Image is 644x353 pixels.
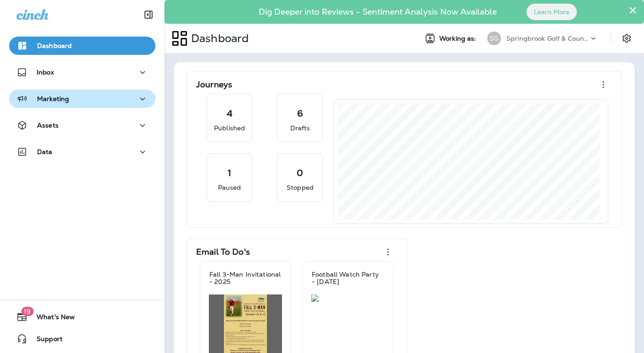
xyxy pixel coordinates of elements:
p: Data [37,148,53,155]
p: 4 [227,109,233,118]
p: Assets [37,122,59,129]
p: Dig Deeper into Reviews - Sentiment Analysis Now Available [232,11,523,13]
button: Assets [9,116,155,134]
button: Learn More [527,4,577,20]
img: f92fbc19-e718-4cb5-8aa8-b1b06df82f6c.jpg [311,294,384,302]
p: Dashboard [187,32,249,45]
span: Working as: [439,35,478,43]
button: Marketing [9,90,155,108]
p: 0 [297,168,303,177]
p: 1 [228,168,231,177]
p: 6 [297,109,303,118]
p: Stopped [287,183,314,192]
button: Support [9,330,155,348]
p: Springbrook Golf & Country Club [506,35,589,42]
p: Email To Do's [196,247,250,257]
button: Data [9,143,155,161]
p: Published [214,123,245,133]
button: Inbox [9,63,155,81]
p: Fall 3-Man Invitational - 2025 [209,271,282,285]
div: SG [487,32,501,45]
span: Support [27,335,63,346]
span: 19 [21,307,33,316]
button: 19What's New [9,308,155,326]
p: Inbox [37,69,54,76]
button: Close [628,3,637,17]
p: Paused [218,183,241,192]
p: Journeys [196,80,232,89]
button: Dashboard [9,37,155,55]
p: Marketing [37,95,69,102]
span: What's New [27,313,75,324]
p: Football Watch Party - [DATE] [312,271,384,285]
p: Drafts [290,123,310,133]
button: Collapse Sidebar [136,5,161,24]
button: Settings [618,30,635,47]
p: Dashboard [37,42,72,49]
